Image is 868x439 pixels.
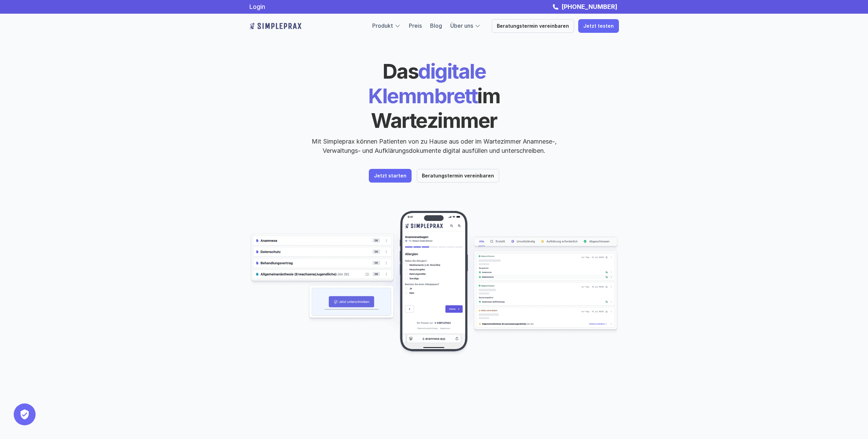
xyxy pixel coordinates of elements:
[561,3,617,10] strong: [PHONE_NUMBER]
[371,83,504,133] span: im Wartezimmer
[417,169,499,183] a: Beratungstermin vereinbaren
[249,3,265,10] a: Login
[249,210,619,357] img: Beispielscreenshots aus der Simpleprax Anwendung
[583,23,614,29] p: Jetzt testen
[306,137,562,155] p: Mit Simpleprax können Patienten von zu Hause aus oder im Wartezimmer Anamnese-, Verwaltungs- und ...
[497,23,569,29] p: Beratungstermin vereinbaren
[383,59,418,83] span: Das
[430,22,442,29] a: Blog
[492,19,574,33] a: Beratungstermin vereinbaren
[560,3,619,10] a: [PHONE_NUMBER]
[316,59,552,133] h1: digitale Klemmbrett
[374,173,406,179] p: Jetzt starten
[422,173,494,179] p: Beratungstermin vereinbaren
[372,22,393,29] a: Produkt
[578,19,619,33] a: Jetzt testen
[369,169,412,183] a: Jetzt starten
[450,22,473,29] a: Über uns
[409,22,422,29] a: Preis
